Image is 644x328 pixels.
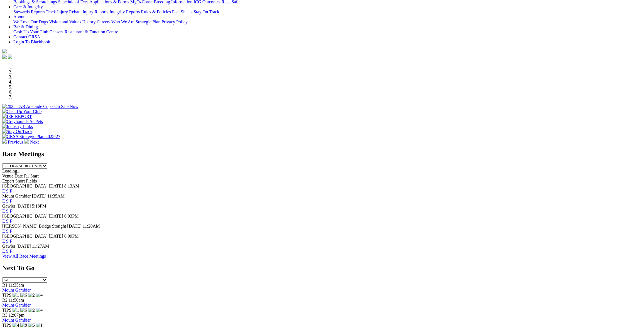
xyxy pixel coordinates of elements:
[82,9,108,14] a: Injury Reports
[2,234,48,238] span: [GEOGRAPHIC_DATA]
[2,124,33,129] img: Industry Links
[8,55,12,59] img: twitter.svg
[64,184,79,188] span: 8:13AM
[6,219,9,223] a: S
[25,139,29,144] img: chevron-right-pager-white.svg
[2,293,11,297] span: TIPS
[16,244,31,248] span: [DATE]
[49,19,81,24] a: Vision and Values
[13,323,19,328] img: 4
[2,179,14,183] span: Expert
[2,104,79,109] img: 2025 TAB Adelaide Cup - On Sale Now
[2,214,48,218] span: [GEOGRAPHIC_DATA]
[2,283,8,287] span: R1
[10,239,12,243] a: F
[6,249,9,253] a: S
[13,9,45,14] a: Stewards Reports
[46,9,81,14] a: Track Injury Rebate
[2,318,31,322] a: Mount Gambier
[2,109,41,114] img: Cash Up Your Club
[2,313,8,317] span: R3
[2,184,48,188] span: [GEOGRAPHIC_DATA]
[6,199,9,203] a: S
[9,313,25,317] span: 12:07pm
[2,55,7,59] img: facebook.svg
[13,29,642,34] div: Bar & Dining
[10,199,12,203] a: F
[6,189,9,193] a: S
[2,303,31,307] a: Mount Gambier
[36,293,43,298] img: 4
[36,308,43,313] img: 4
[2,298,8,302] span: R2
[10,219,12,223] a: F
[13,34,40,39] a: Contact GRSA
[2,199,5,203] a: E
[24,174,39,178] span: R1 Start
[2,150,642,158] h2: Race Meetings
[2,249,5,253] a: E
[109,9,140,14] a: Integrity Reports
[6,229,9,233] a: S
[2,174,13,178] span: Venue
[28,308,35,313] img: 2
[6,239,9,243] a: S
[28,323,35,328] img: 6
[13,40,50,44] a: Login To Blackbook
[2,119,43,124] img: Greyhounds As Pets
[13,308,19,313] img: 1
[2,134,60,139] img: GRSA Strategic Plan 2025-27
[10,249,12,253] a: F
[13,19,48,24] a: We Love Our Dogs
[32,244,49,248] span: 11:27AM
[97,19,110,24] a: Careers
[10,189,12,193] a: F
[13,9,642,14] div: Care & Integrity
[2,209,5,213] a: E
[32,194,46,198] span: [DATE]
[30,140,39,144] span: Next
[2,194,31,198] span: Mount Gambier
[2,229,5,233] a: E
[13,24,38,29] a: Bar & Dining
[111,19,134,24] a: Who We Are
[13,29,48,34] a: Cash Up Your Club
[2,114,32,119] img: IER REPORT
[13,293,19,298] img: 1
[6,209,9,213] a: S
[49,214,63,218] span: [DATE]
[20,308,27,313] img: 6
[172,9,192,14] a: Fact Sheets
[9,283,24,287] span: 11:35am
[2,264,642,272] h2: Next To Go
[47,194,65,198] span: 11:35AM
[26,179,37,183] span: Fields
[2,169,20,173] span: Loading...
[49,184,63,188] span: [DATE]
[82,19,96,24] a: History
[8,140,23,144] span: Previous
[2,219,5,223] a: E
[25,140,39,144] a: Next
[2,189,5,193] a: E
[67,224,82,228] span: [DATE]
[64,214,79,218] span: 6:03PM
[14,174,23,178] span: Date
[13,4,43,9] a: Care & Integrity
[2,129,32,134] img: Stay On Track
[161,19,188,24] a: Privacy Policy
[13,14,25,19] a: About
[10,209,12,213] a: F
[2,244,15,248] span: Gawler
[2,254,46,258] a: View All Race Meetings
[9,298,24,302] span: 11:50am
[15,179,25,183] span: Short
[2,139,7,144] img: chevron-left-pager-white.svg
[2,288,31,292] a: Mount Gambier
[49,234,63,238] span: [DATE]
[2,323,11,327] span: TIPS
[2,239,5,243] a: E
[28,293,35,298] img: 2
[49,29,118,34] a: Chasers Restaurant & Function Centre
[2,140,25,144] a: Previous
